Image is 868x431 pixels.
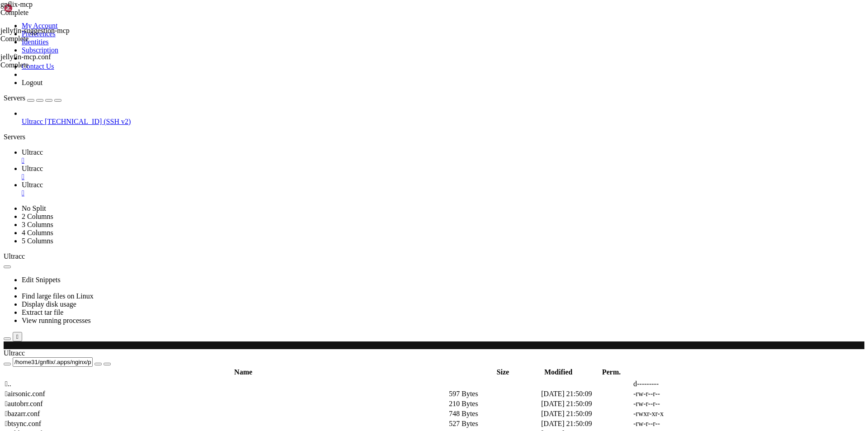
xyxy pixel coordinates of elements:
[0,61,91,69] div: Complete
[0,27,70,34] span: jellyfin-suggestion-mcp
[0,53,51,61] span: jellyfin-mcp.conf
[0,9,91,17] div: Complete
[0,35,91,43] div: Complete
[0,0,33,8] span: gnflix-mcp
